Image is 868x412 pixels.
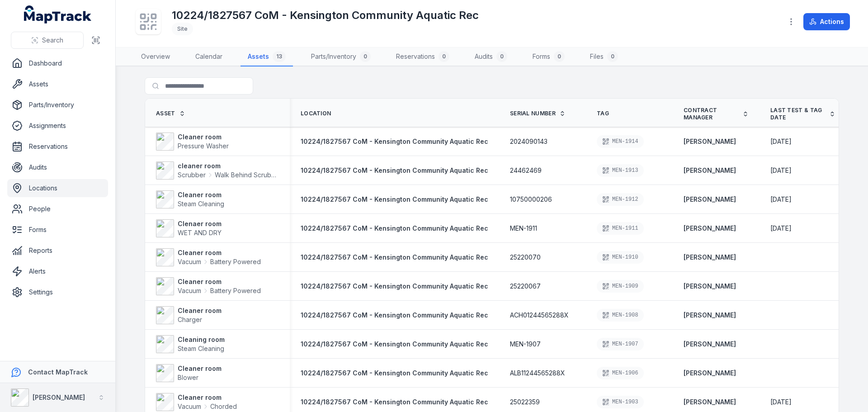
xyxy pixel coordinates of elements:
[467,47,514,66] a: Audits0
[770,166,792,174] span: [DATE]
[178,277,261,286] strong: Cleaner room
[301,340,488,348] span: 10224/1827567 CoM - Kensington Community Aquatic Rec
[210,257,261,266] span: Battery Powered
[684,107,749,121] a: Contract Manager
[684,282,736,291] a: [PERSON_NAME]
[510,340,541,349] span: MEN-1907
[7,283,108,301] a: Settings
[42,36,63,45] span: Search
[770,398,792,407] time: 9/1/25, 12:25:00 AM
[156,110,185,117] a: Asset
[156,306,222,324] a: Cleaner roomCharger
[156,219,222,237] a: Clenaer roomWET AND DRY
[496,51,507,62] div: 0
[178,133,229,142] strong: Cleaner room
[7,117,108,135] a: Assignments
[301,137,488,146] a: 10224/1827567 CoM - Kensington Community Aquatic Rec
[301,253,488,262] a: 10224/1827567 CoM - Kensington Community Aquatic Rec
[607,51,618,62] div: 0
[510,195,552,204] span: 10750000206
[597,164,644,177] div: MEN-1913
[301,282,488,290] span: 10224/1827567 CoM - Kensington Community Aquatic Rec
[684,166,736,175] a: [PERSON_NAME]
[510,398,540,407] span: 25022359
[7,262,108,280] a: Alerts
[301,311,488,319] span: 10224/1827567 CoM - Kensington Community Aquatic Rec
[178,345,224,352] span: Steam Cleaning
[301,311,488,320] a: 10224/1827567 CoM - Kensington Community Aquatic Rec
[770,195,792,203] span: [DATE]
[172,8,479,23] h1: 10224/1827567 CoM - Kensington Community Aquatic Rec
[210,402,237,411] span: Chorded
[684,311,736,320] strong: [PERSON_NAME]
[770,224,792,233] time: 8/29/25, 12:25:00 AM
[770,195,792,204] time: 8/29/2025, 12:00:00 AM
[7,96,108,114] a: Parts/Inventory
[510,110,556,117] span: Serial Number
[7,137,108,156] a: Reservations
[7,221,108,239] a: Forms
[178,364,222,373] strong: Cleaner room
[156,161,279,180] a: cleaner roomScrubberWalk Behind Scrubber
[156,335,225,353] a: Cleaning roomSteam Cleaning
[301,224,488,233] a: 10224/1827567 CoM - Kensington Community Aquatic Rec
[510,224,537,233] span: MEN-1911
[178,190,224,199] strong: Cleaner room
[178,257,201,266] span: Vacuum
[803,13,850,30] button: Actions
[770,137,792,146] time: 8/29/2025, 12:00:00 AM
[178,219,222,228] strong: Clenaer room
[178,248,261,257] strong: Cleaner room
[210,286,261,295] span: Battery Powered
[583,47,625,66] a: Files0
[597,251,644,264] div: MEN-1910
[301,195,488,203] span: 10224/1827567 CoM - Kensington Community Aquatic Rec
[178,170,206,180] span: Scrubber
[156,248,261,266] a: Cleaner roomVacuumBattery Powered
[510,311,569,320] span: ACH01244565288X
[273,51,286,62] div: 13
[33,393,85,401] strong: [PERSON_NAME]
[156,364,222,382] a: Cleaner roomBlower
[178,200,224,208] span: Steam Cleaning
[684,137,736,146] a: [PERSON_NAME]
[389,47,457,66] a: Reservations0
[597,309,644,322] div: MEN-1908
[7,158,108,176] a: Audits
[770,398,792,406] span: [DATE]
[156,110,175,117] span: Asset
[510,166,542,175] span: 24462469
[156,190,224,208] a: Cleaner roomSteam Cleaning
[178,393,237,402] strong: Cleaner room
[172,23,193,35] div: Site
[188,47,230,66] a: Calendar
[770,166,792,175] time: 8/29/2025, 12:00:00 AM
[301,253,488,261] span: 10224/1827567 CoM - Kensington Community Aquatic Rec
[360,51,371,62] div: 0
[7,54,108,72] a: Dashboard
[684,369,736,378] a: [PERSON_NAME]
[770,107,835,121] a: Last Test & Tag Date
[301,369,488,377] span: 10224/1827567 CoM - Kensington Community Aquatic Rec
[178,374,198,381] span: Blower
[178,306,222,315] strong: Cleaner room
[301,137,488,145] span: 10224/1827567 CoM - Kensington Community Aquatic Rec
[301,398,488,406] span: 10224/1827567 CoM - Kensington Community Aquatic Rec
[301,398,488,407] a: 10224/1827567 CoM - Kensington Community Aquatic Rec
[7,200,108,218] a: People
[684,107,739,121] span: Contract Manager
[597,280,644,293] div: MEN-1909
[24,5,92,24] a: MapTrack
[597,193,644,206] div: MEN-1912
[156,277,261,295] a: Cleaner roomVacuumBattery Powered
[684,224,736,233] a: [PERSON_NAME]
[241,47,293,66] a: Assets13
[7,75,108,93] a: Assets
[684,195,736,204] strong: [PERSON_NAME]
[178,316,202,323] span: Charger
[11,32,84,49] button: Search
[597,367,644,379] div: MEN-1906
